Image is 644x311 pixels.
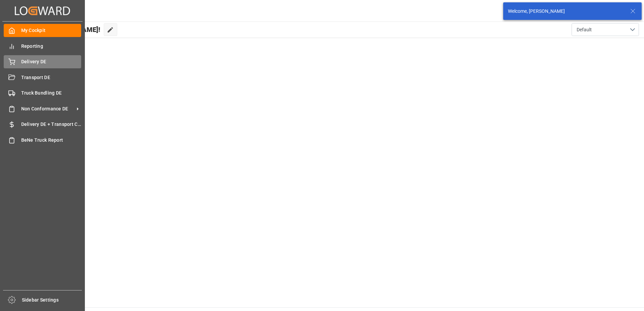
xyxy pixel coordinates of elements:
a: Delivery DE [4,55,81,68]
span: Delivery DE [21,58,82,65]
span: My Cockpit [21,27,82,34]
button: open menu [572,23,639,36]
a: My Cockpit [4,24,81,37]
span: BeNe Truck Report [21,137,82,144]
a: BeNe Truck Report [4,133,81,146]
a: Truck Bundling DE [4,87,81,100]
span: Delivery DE + Transport Cost [21,121,82,128]
span: Transport DE [21,74,82,81]
span: Non Conformance DE [21,105,74,112]
div: Welcome, [PERSON_NAME] [508,8,624,15]
span: Hello [PERSON_NAME]! [28,23,100,36]
a: Delivery DE + Transport Cost [4,118,81,131]
span: Sidebar Settings [22,297,82,304]
span: Reporting [21,43,82,50]
span: Truck Bundling DE [21,90,82,97]
a: Transport DE [4,71,81,84]
a: Reporting [4,39,81,53]
span: Default [577,26,592,33]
